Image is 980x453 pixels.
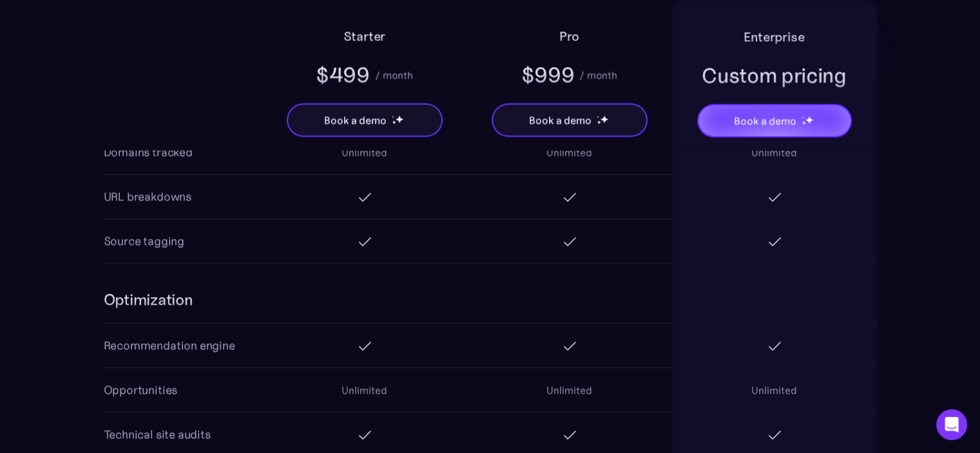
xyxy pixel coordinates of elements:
img: star [395,115,403,123]
h2: Starter [343,26,386,46]
img: star [597,115,599,117]
div: Book a demo [324,112,386,128]
div: / month [375,67,413,82]
img: star [600,115,608,123]
div: Source tagging [104,232,184,250]
h3: Optimization [104,289,193,310]
div: Technical site audits [104,425,211,443]
div: Unlimited [546,382,592,398]
div: Unlimited [751,144,797,160]
img: star [805,115,813,124]
img: star [392,115,394,117]
div: $999 [521,61,575,89]
img: star [802,116,803,118]
div: Custom pricing [702,61,847,90]
a: Book a demostarstarstar [697,104,852,137]
a: Book a demostarstarstar [287,103,443,137]
div: Recommendation engine [104,336,235,354]
div: Open Intercom Messenger [936,409,967,440]
h2: Pro [559,26,579,46]
div: Unlimited [751,382,797,398]
div: Opportunities [104,381,178,399]
div: URL breakdowns [104,188,191,206]
div: Book a demo [529,112,591,128]
div: Book a demo [734,113,796,128]
div: Domains tracked [104,143,193,161]
img: star [597,120,601,124]
div: Unlimited [341,382,387,398]
div: Unlimited [341,144,387,160]
div: Unlimited [546,144,592,160]
img: star [392,120,396,124]
div: $499 [316,61,370,89]
div: / month [579,67,617,82]
h2: Enterprise [744,26,804,47]
a: Book a demostarstarstar [492,103,648,137]
img: star [802,120,806,125]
